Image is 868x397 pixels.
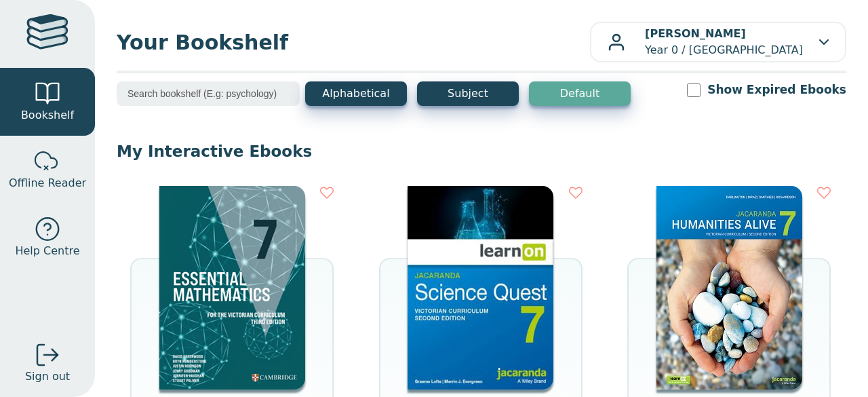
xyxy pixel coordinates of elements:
img: 329c5ec2-5188-ea11-a992-0272d098c78b.jpg [408,186,553,390]
button: Alphabetical [305,81,407,106]
p: My Interactive Ebooks [117,141,846,162]
b: [PERSON_NAME] [645,27,746,40]
label: Show Expired Ebooks [707,81,846,98]
span: Help Centre [15,243,79,259]
img: a4cdec38-c0cf-47c5-bca4-515c5eb7b3e9.png [159,186,305,390]
p: Year 0 / [GEOGRAPHIC_DATA] [645,26,803,58]
span: Your Bookshelf [117,27,590,58]
img: 429ddfad-7b91-e911-a97e-0272d098c78b.jpg [656,186,802,390]
span: Bookshelf [21,107,74,124]
input: Search bookshelf (E.g: psychology) [117,81,300,106]
button: Default [529,81,631,106]
button: Subject [417,81,519,106]
button: [PERSON_NAME]Year 0 / [GEOGRAPHIC_DATA] [590,22,846,62]
span: Offline Reader [9,175,86,191]
span: Sign out [25,368,70,385]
